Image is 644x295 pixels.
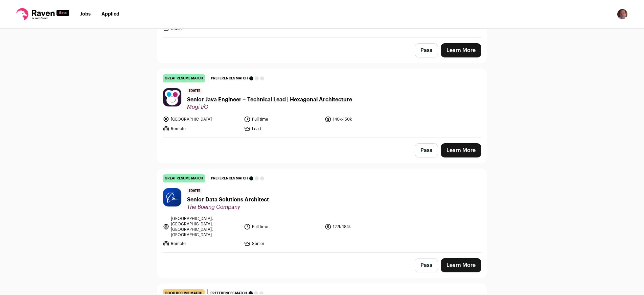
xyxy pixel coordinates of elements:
[187,96,352,104] span: Senior Java Engineer – Technical Lead | Hexagonal Architecture
[101,12,119,17] a: Applied
[244,240,321,247] li: Senior
[244,216,321,238] li: Full time
[244,125,321,132] li: Lead
[163,74,205,82] div: great resume match
[441,258,481,272] a: Learn More
[441,143,481,157] a: Learn More
[325,116,402,123] li: 140k-150k
[163,216,240,238] li: [GEOGRAPHIC_DATA], [GEOGRAPHIC_DATA], [GEOGRAPHIC_DATA], [GEOGRAPHIC_DATA]
[441,43,481,57] a: Learn More
[157,69,487,138] a: great resume match Preferences match [DATE] Senior Java Engineer – Technical Lead | Hexagonal Arc...
[187,196,269,204] span: Senior Data Solutions Architect
[415,43,438,57] button: Pass
[325,216,402,238] li: 127k-184k
[617,9,628,20] button: Open dropdown
[163,25,240,32] li: Senior
[415,258,438,272] button: Pass
[187,104,352,110] span: Mogi I/O
[163,116,240,123] li: [GEOGRAPHIC_DATA]
[211,75,248,82] span: Preferences match
[163,188,181,206] img: 05fe116c8155f646277f3b35f36c6b37db21af6d72b5a65ae4a70d4fa86cf7c6.jpg
[163,174,205,182] div: great resume match
[163,125,240,132] li: Remote
[187,88,202,94] span: [DATE]
[163,240,240,247] li: Remote
[617,9,628,20] img: 14410719-medium_jpg
[244,116,321,123] li: Full time
[415,143,438,157] button: Pass
[163,88,181,106] img: 2c89d135e304df1eb56233b777483661895d12b486ad3478cd5471b5d295893f.png
[187,204,269,211] span: The Boeing Company
[211,175,248,182] span: Preferences match
[80,12,91,17] a: Jobs
[187,188,202,194] span: [DATE]
[157,169,487,252] a: great resume match Preferences match [DATE] Senior Data Solutions Architect The Boeing Company [G...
